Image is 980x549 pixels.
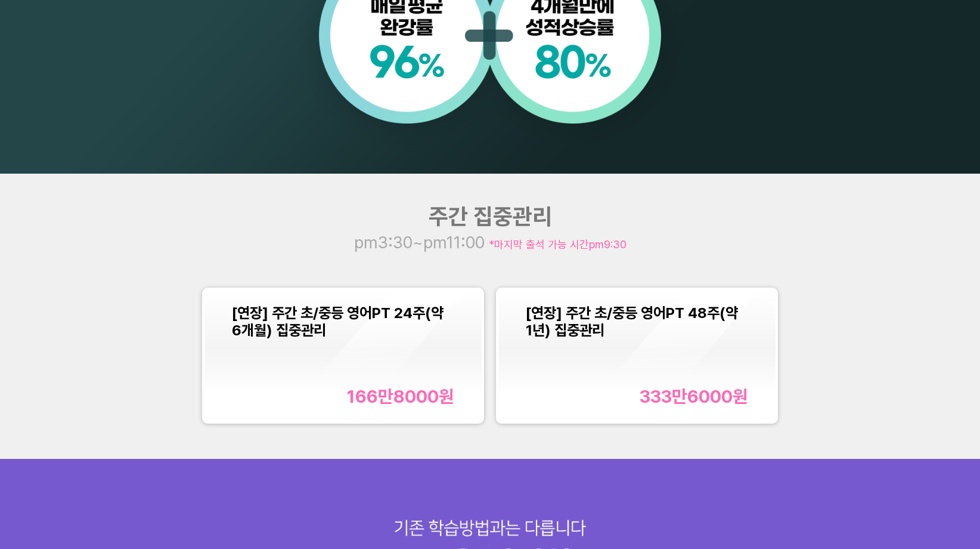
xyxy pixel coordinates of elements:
span: [연장] 주간 초/중등 영어PT 48주(약 1년) 집중관리 [526,304,738,339]
span: *마지막 출석 가능 시간 pm9:30 [489,238,627,251]
div: 333만6000 원 [640,386,748,407]
span: pm3:30~pm11:00 [354,232,489,252]
span: [연장] 주간 초/중등 영어PT 24주(약 6개월) 집중관리 [232,304,444,339]
div: 166만8000 원 [347,386,454,407]
span: 주간 집중관리 [429,203,552,230]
